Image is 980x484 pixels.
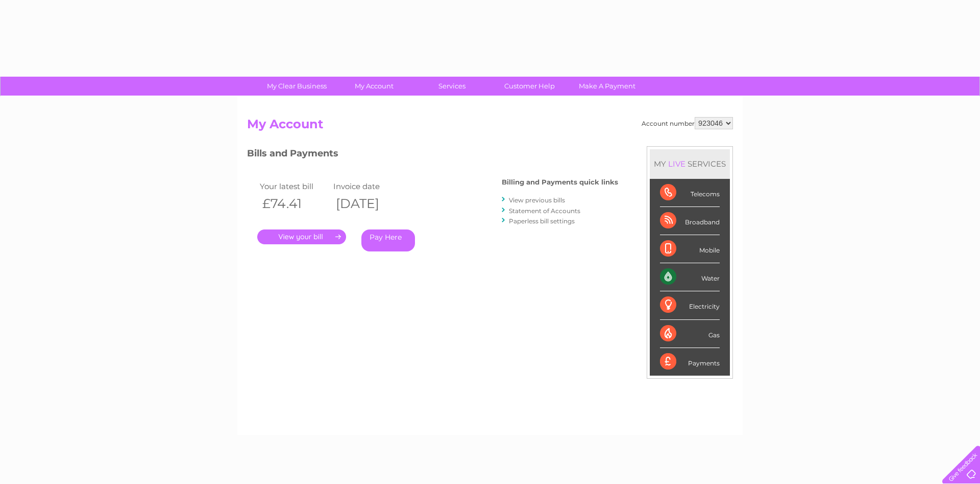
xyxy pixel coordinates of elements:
[257,229,346,244] a: .
[410,77,494,96] a: Services
[666,159,688,169] div: LIVE
[257,193,331,214] th: £74.41
[247,117,733,136] h2: My Account
[332,77,416,96] a: My Account
[331,193,404,214] th: [DATE]
[660,179,720,207] div: Telecoms
[502,178,618,186] h4: Billing and Payments quick links
[660,207,720,235] div: Broadband
[660,320,720,348] div: Gas
[509,217,575,225] a: Paperless bill settings
[642,117,733,129] div: Account number
[660,291,720,319] div: Electricity
[565,77,649,96] a: Make A Payment
[660,235,720,263] div: Mobile
[660,263,720,291] div: Water
[331,179,404,193] td: Invoice date
[509,207,580,215] a: Statement of Accounts
[509,196,565,204] a: View previous bills
[487,77,572,96] a: Customer Help
[650,149,730,178] div: MY SERVICES
[361,229,415,251] a: Pay Here
[257,179,331,193] td: Your latest bill
[660,348,720,376] div: Payments
[247,146,618,164] h3: Bills and Payments
[255,77,339,96] a: My Clear Business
